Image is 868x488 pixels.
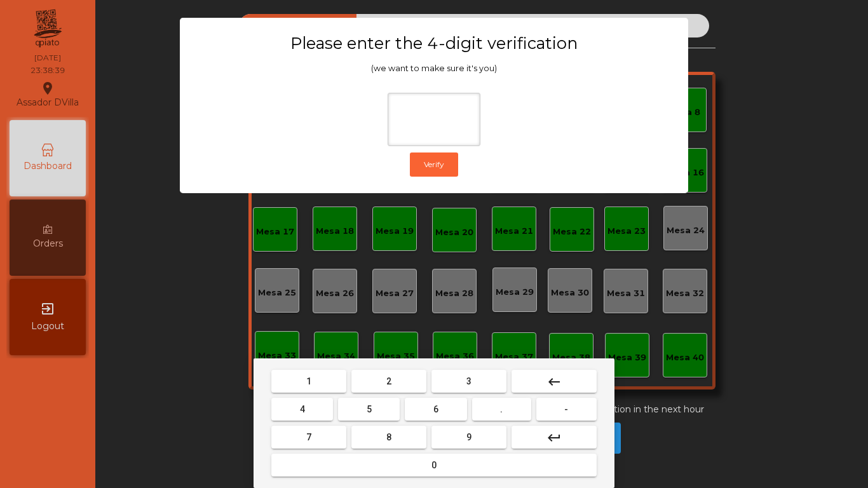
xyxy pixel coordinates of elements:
[433,404,438,414] span: 6
[351,370,426,393] button: 2
[271,426,346,449] button: 7
[300,404,305,414] span: 4
[546,430,562,445] mat-icon: keyboard_return
[351,426,426,449] button: 8
[410,152,458,177] button: Verify
[371,64,497,73] span: (we want to make sure it's you)
[466,376,471,386] span: 3
[472,398,531,421] button: .
[271,398,333,421] button: 4
[386,376,391,386] span: 2
[205,33,663,53] h3: Please enter the 4-digit verification
[564,404,568,414] span: -
[271,454,597,477] button: 0
[466,432,471,442] span: 9
[546,374,562,390] mat-icon: keyboard_backspace
[536,398,597,421] button: -
[306,376,311,386] span: 1
[431,460,437,470] span: 0
[405,398,466,421] button: 6
[431,370,506,393] button: 3
[500,404,503,414] span: .
[271,370,346,393] button: 1
[431,426,506,449] button: 9
[306,432,311,442] span: 7
[367,404,372,414] span: 5
[386,432,391,442] span: 8
[338,398,400,421] button: 5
